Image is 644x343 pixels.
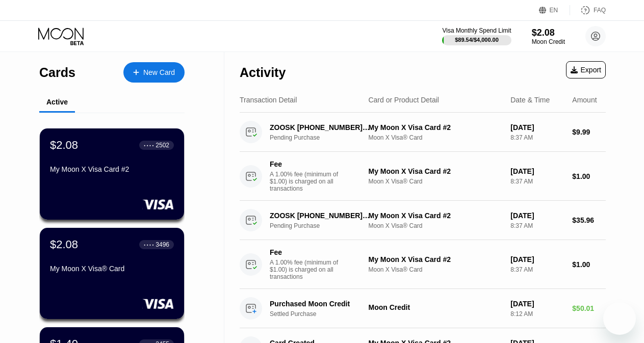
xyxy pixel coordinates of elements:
[603,302,636,335] iframe: Button to launch messaging window, 1 unread message
[510,178,564,185] div: 8:37 AM
[50,139,78,152] div: $2.08
[156,241,169,248] div: 3496
[270,212,371,220] div: ZOOSK [PHONE_NUMBER] [PHONE_NUMBER] US
[510,134,564,141] div: 8:37 AM
[240,113,606,152] div: ZOOSK [PHONE_NUMBER] [PHONE_NUMBER] USPending PurchaseMy Moon X Visa Card #2Moon X Visa® Card[DAT...
[368,96,439,104] div: Card or Product Detail
[510,266,564,273] div: 8:37 AM
[368,266,502,273] div: Moon X Visa® Card
[368,167,502,175] div: My Moon X Visa Card #2
[539,5,570,15] div: EN
[240,96,297,104] div: Transaction Detail
[143,68,175,77] div: New Card
[572,96,597,104] div: Amount
[240,240,606,289] div: FeeA 1.00% fee (minimum of $1.00) is charged on all transactionsMy Moon X Visa Card #2Moon X Visa...
[368,123,502,131] div: My Moon X Visa Card #2
[144,144,154,147] div: ● ● ● ●
[510,212,564,220] div: [DATE]
[156,142,169,149] div: 2502
[46,98,68,106] div: Active
[455,37,499,43] div: $89.54 / $4,000.00
[368,212,502,220] div: My Moon X Visa Card #2
[510,255,564,263] div: [DATE]
[572,128,606,136] div: $9.99
[532,38,565,45] div: Moon Credit
[50,165,174,173] div: My Moon X Visa Card #2
[270,171,346,192] div: A 1.00% fee (minimum of $1.00) is charged on all transactions
[510,167,564,175] div: [DATE]
[144,243,154,246] div: ● ● ● ●
[594,7,606,14] div: FAQ
[40,228,184,319] div: $2.08● ● ● ●3496My Moon X Visa® Card
[510,222,564,229] div: 8:37 AM
[270,134,378,141] div: Pending Purchase
[442,27,511,45] div: Visa Monthly Spend Limit$89.54/$4,000.00
[270,160,341,168] div: Fee
[240,65,286,80] div: Activity
[532,28,565,45] div: $2.08Moon Credit
[368,255,502,263] div: My Moon X Visa Card #2
[572,216,606,224] div: $35.96
[510,123,564,131] div: [DATE]
[240,289,606,328] div: Purchased Moon CreditSettled PurchaseMoon Credit[DATE]8:12 AM$50.01
[270,300,371,308] div: Purchased Moon Credit
[570,5,606,15] div: FAQ
[510,300,564,308] div: [DATE]
[510,96,550,104] div: Date & Time
[532,28,565,38] div: $2.08
[270,222,378,229] div: Pending Purchase
[550,7,558,14] div: EN
[39,65,75,80] div: Cards
[270,123,371,131] div: ZOOSK [PHONE_NUMBER] [PHONE_NUMBER] US
[270,259,346,280] div: A 1.00% fee (minimum of $1.00) is charged on all transactions
[240,152,606,201] div: FeeA 1.00% fee (minimum of $1.00) is charged on all transactionsMy Moon X Visa Card #2Moon X Visa...
[368,222,502,229] div: Moon X Visa® Card
[50,238,78,251] div: $2.08
[572,304,606,312] div: $50.01
[40,128,184,220] div: $2.08● ● ● ●2502My Moon X Visa Card #2
[571,66,601,74] div: Export
[123,62,185,83] div: New Card
[50,265,174,273] div: My Moon X Visa® Card
[368,178,502,185] div: Moon X Visa® Card
[617,300,638,310] iframe: Number of unread messages
[572,172,606,180] div: $1.00
[442,27,511,34] div: Visa Monthly Spend Limit
[240,201,606,240] div: ZOOSK [PHONE_NUMBER] [PHONE_NUMBER] USPending PurchaseMy Moon X Visa Card #2Moon X Visa® Card[DAT...
[510,310,564,318] div: 8:12 AM
[270,310,378,318] div: Settled Purchase
[572,260,606,269] div: $1.00
[368,134,502,141] div: Moon X Visa® Card
[270,248,341,256] div: Fee
[566,61,606,78] div: Export
[368,303,502,311] div: Moon Credit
